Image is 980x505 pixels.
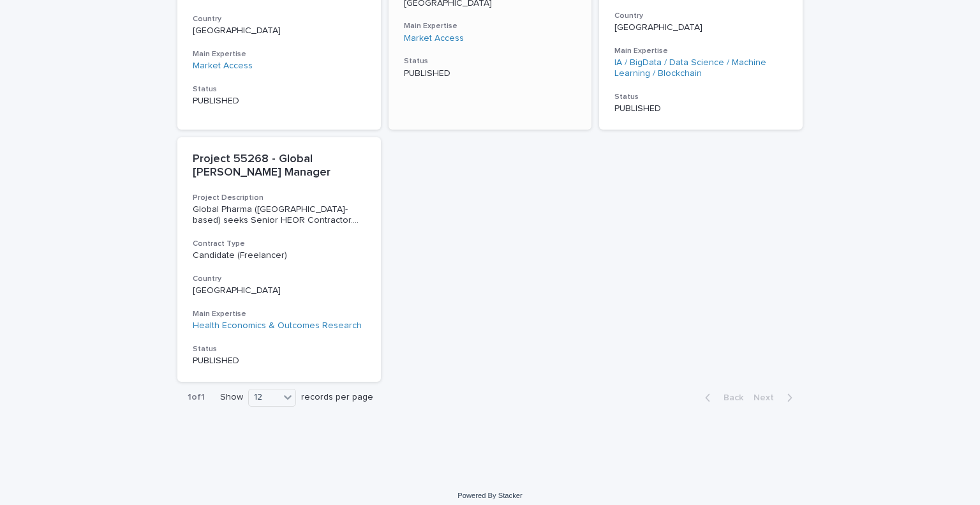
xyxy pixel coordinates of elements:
h3: Country [193,274,366,284]
h3: Country [614,11,787,21]
h3: Status [404,56,577,66]
h3: Main Expertise [404,21,577,31]
p: PUBLISHED [193,356,366,366]
h3: Project Description [193,193,366,203]
p: Candidate (Freelancer) [193,250,366,261]
button: Next [748,392,803,403]
p: 1 of 1 [177,382,215,413]
h3: Status [193,84,366,94]
button: Back [695,392,748,403]
p: Show [220,392,243,403]
a: Project 55268 - Global [PERSON_NAME] ManagerProject DescriptionGlobal Pharma ([GEOGRAPHIC_DATA]-b... [177,137,381,382]
h3: Main Expertise [193,309,366,319]
h3: Main Expertise [193,49,366,59]
p: PUBLISHED [193,96,366,107]
h3: Country [193,14,366,24]
p: [GEOGRAPHIC_DATA] [193,285,366,296]
h3: Status [193,344,366,354]
h3: Main Expertise [614,46,787,56]
a: Health Economics & Outcomes Research [193,320,362,331]
a: Powered By Stacker [457,492,522,499]
h3: Status [614,92,787,102]
p: PUBLISHED [614,103,787,114]
div: 12 [249,391,279,404]
p: records per page [301,392,373,403]
a: IA / BigData / Data Science / Machine Learning / Blockchain [614,57,787,79]
p: [GEOGRAPHIC_DATA] [193,26,366,36]
h3: Contract Type [193,239,366,249]
span: Back [716,393,743,402]
a: Market Access [193,61,253,72]
p: Project 55268 - Global [PERSON_NAME] Manager [193,153,366,180]
span: Global Pharma ([GEOGRAPHIC_DATA]-based) seeks Senior HEOR Contractor. ... [193,204,366,226]
span: Next [754,393,782,402]
a: Market Access [404,33,464,44]
div: Global Pharma (France-based) seeks Senior HEOR Contractor. Start: 1st Oct | Duration: 6 months | ... [193,204,366,226]
p: PUBLISHED [404,68,577,79]
p: [GEOGRAPHIC_DATA] [614,22,787,33]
